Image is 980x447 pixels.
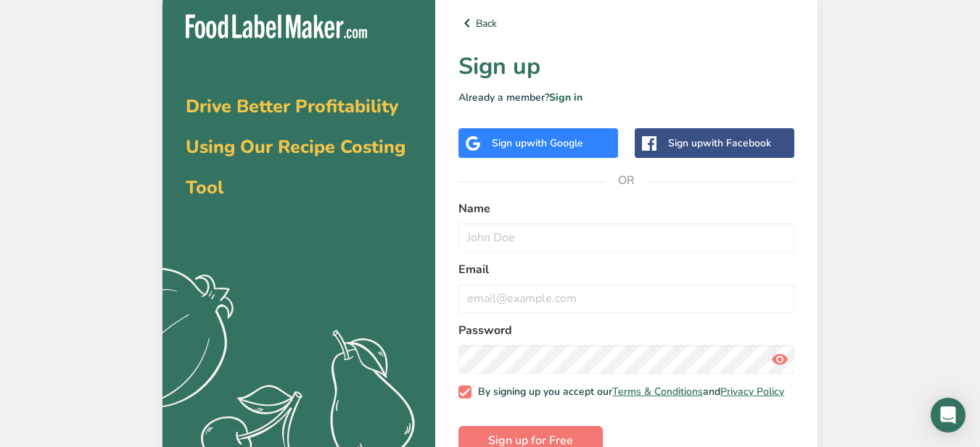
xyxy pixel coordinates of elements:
a: Terms & Conditions [612,385,703,398]
a: Back [458,14,794,32]
span: By signing up you accept our and [472,385,785,398]
p: Already a member? [458,90,794,105]
img: Food Label Maker [186,14,367,38]
a: Privacy Policy [720,385,784,398]
label: Password [458,322,794,339]
div: Open Intercom Messenger [931,398,965,433]
span: OR [605,159,648,202]
span: Drive Better Profitability Using Our Recipe Costing Tool [186,94,405,200]
h1: Sign up [458,49,794,84]
span: with Google [527,136,583,150]
a: Sign in [549,91,582,104]
div: Sign up [668,135,771,151]
label: Email [458,261,794,278]
div: Sign up [492,135,583,151]
input: John Doe [458,223,794,252]
span: with Facebook [703,136,771,150]
input: email@example.com [458,284,794,313]
label: Name [458,200,794,217]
